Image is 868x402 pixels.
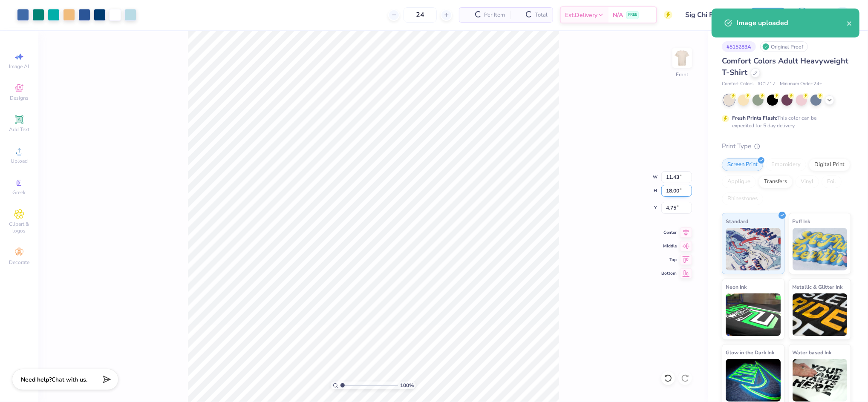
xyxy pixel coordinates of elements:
span: Decorate [9,259,29,266]
span: Upload [11,158,28,164]
span: Top [661,257,677,263]
span: Total [535,11,548,20]
img: Glow in the Dark Ink [726,359,781,402]
span: Middle [661,243,677,249]
span: Minimum Order: 24 + [780,80,822,88]
img: Neon Ink [726,293,781,336]
img: Water based Ink [793,359,848,402]
div: # 515283A [722,41,756,52]
img: Metallic & Glitter Ink [793,293,848,336]
div: Vinyl [795,175,819,188]
span: Glow in the Dark Ink [726,348,774,357]
div: Image uploaded [736,18,847,28]
input: – – [404,7,437,23]
span: Center [661,230,677,235]
span: Clipart & logos [4,221,34,234]
button: close [847,18,853,28]
div: Print Type [722,141,851,151]
div: Digital Print [809,158,850,171]
span: N/A [613,11,623,20]
div: Rhinestones [722,192,763,205]
span: Est. Delivery [565,11,597,20]
div: Screen Print [722,158,763,171]
span: FREE [628,12,637,18]
input: Untitled Design [679,6,741,23]
span: Comfort Colors [722,80,753,88]
span: Greek [13,189,26,196]
span: Add Text [9,126,29,133]
span: Water based Ink [793,348,832,357]
div: Applique [722,175,756,188]
div: Front [676,71,689,78]
img: Puff Ink [793,228,848,270]
span: 100 % [400,382,414,389]
span: Neon Ink [726,282,747,291]
div: Foil [822,175,842,188]
strong: Need help? [21,376,52,384]
span: Per Item [484,11,505,20]
div: Embroidery [766,158,806,171]
span: # C1717 [758,80,776,88]
span: Image AI [9,63,29,70]
div: Original Proof [760,41,808,52]
span: Puff Ink [793,217,810,226]
span: Designs [10,95,29,101]
span: Bottom [661,270,677,276]
div: Transfers [758,175,793,188]
div: This color can be expedited for 5 day delivery. [732,114,837,129]
span: Metallic & Glitter Ink [793,282,843,291]
img: Front [674,49,691,66]
span: Comfort Colors Adult Heavyweight T-Shirt [722,56,848,78]
strong: Fresh Prints Flash: [732,115,777,121]
span: Standard [726,217,748,226]
span: Chat with us. [52,376,87,384]
img: Standard [726,228,781,270]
